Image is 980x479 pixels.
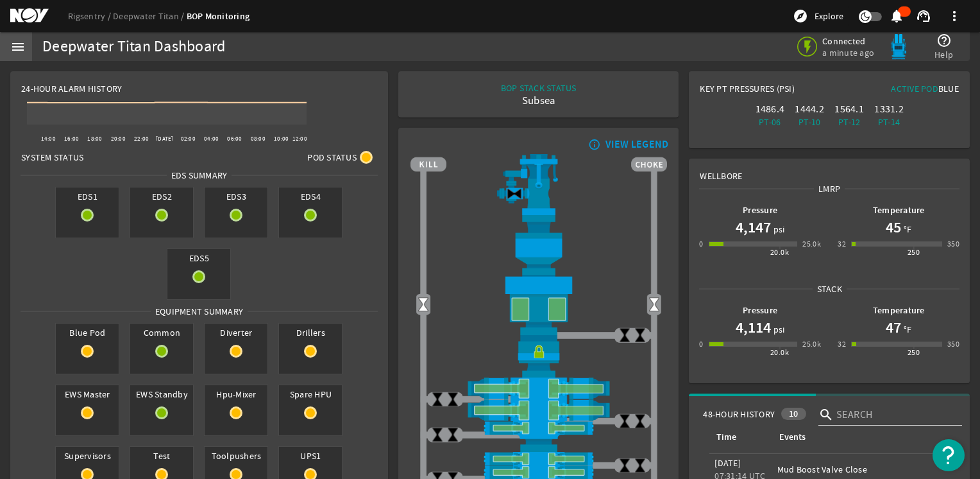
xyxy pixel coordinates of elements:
[430,392,445,407] img: ValveClose.png
[586,139,601,150] mat-icon: info_outline
[410,335,667,378] img: RiserConnectorLock.png
[632,327,648,343] img: ValveClose.png
[181,135,196,143] text: 02:00
[632,414,648,429] img: ValveClose.png
[617,458,632,473] img: ValveClose.png
[167,249,230,267] span: EDS5
[743,304,777,317] b: Pressure
[736,217,771,238] h1: 4,147
[445,392,460,407] img: ValveClose.png
[151,305,248,318] span: Equipment Summary
[793,8,808,24] mat-icon: explore
[908,246,920,259] div: 250
[10,39,26,55] mat-icon: menu
[307,151,357,164] span: Pod Status
[815,10,843,22] span: Explore
[872,116,906,128] div: PT-14
[410,378,667,399] img: ShearRamOpen.png
[886,317,901,338] h1: 47
[777,430,939,444] div: Events
[814,182,845,195] span: LMRP
[56,385,119,403] span: EWS Master
[792,103,827,116] div: 1444.2
[410,275,667,335] img: UpperAnnularOpen.png
[788,6,849,26] button: Explore
[21,151,83,164] span: System Status
[64,135,79,143] text: 16:00
[770,346,789,359] div: 20.0k
[130,385,193,403] span: EWS Standby
[836,407,952,422] input: Search
[901,323,912,336] span: °F
[130,187,193,205] span: EDS2
[916,8,931,24] mat-icon: support_agent
[908,346,920,359] div: 250
[770,246,789,259] div: 20.0k
[646,297,662,313] img: Valve2Open.png
[838,238,846,250] div: 32
[792,116,827,128] div: PT-10
[802,238,821,250] div: 25.0k
[274,135,289,143] text: 10:00
[889,8,904,24] mat-icon: notifications
[445,427,460,442] img: ValveClose.png
[410,154,667,215] img: RiserAdapter.png
[822,47,877,58] span: a minute ago
[187,10,250,22] a: BOP Monitoring
[130,324,193,342] span: Common
[56,324,119,342] span: Blue Pod
[56,187,119,205] span: EDS1
[838,338,846,351] div: 32
[279,187,342,205] span: EDS4
[279,447,342,465] span: UPS1
[501,94,577,107] div: Subsea
[938,83,959,94] span: Blue
[699,338,703,351] div: 0
[410,421,667,435] img: PipeRamOpen.png
[891,83,938,94] span: Active Pod
[430,427,445,442] img: ValveClose.png
[752,103,787,116] div: 1486.4
[42,40,225,53] div: Deepwater Titan Dashboard
[204,135,219,143] text: 04:00
[87,135,102,143] text: 18:00
[947,338,959,351] div: 350
[873,304,925,317] b: Temperature
[832,103,866,116] div: 1564.1
[752,116,787,128] div: PT-06
[771,223,785,236] span: psi
[156,135,174,143] text: [DATE]
[56,447,119,465] span: Supervisors
[113,10,187,22] a: Deepwater Titan
[781,408,806,420] div: 10
[736,317,771,338] h1: 4,114
[632,458,648,473] img: ValveClose.png
[802,338,821,351] div: 25.0k
[279,324,342,342] span: Drillers
[939,1,970,31] button: more_vert
[134,135,149,143] text: 22:00
[507,186,522,202] img: Valve2Close.png
[410,466,667,479] img: PipeRamOpen.png
[703,408,775,421] span: 48-Hour History
[410,215,667,275] img: FlexJoint.png
[872,103,906,116] div: 1331.2
[886,217,901,238] h1: 45
[936,33,952,48] mat-icon: help_outline
[700,82,829,100] div: Key PT Pressures (PSI)
[777,463,944,476] div: Mud Boost Valve Close
[292,135,307,143] text: 12:00
[410,452,667,466] img: PipeRamOpen.png
[699,238,703,250] div: 0
[251,135,266,143] text: 08:00
[501,82,577,94] div: BOP STACK STATUS
[813,283,847,295] span: Stack
[714,457,741,469] legacy-datetime-component: [DATE]
[822,35,877,47] span: Connected
[771,323,785,336] span: psi
[901,223,912,236] span: °F
[41,135,56,143] text: 14:00
[947,238,959,250] div: 350
[886,34,911,60] img: Bluepod.svg
[714,430,761,444] div: Time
